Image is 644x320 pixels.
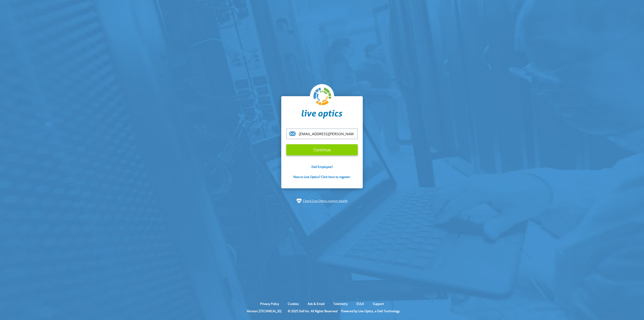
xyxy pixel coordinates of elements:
[341,309,400,313] li: Powered by Live Optics, a Dell Technology
[304,302,328,306] a: Ads & Email
[256,302,283,306] a: Privacy Policy
[353,302,368,306] a: EULA
[302,110,342,119] img: liveoptics-word.svg
[285,309,340,313] li: © 2025 Dell Inc. All Rights Reserved
[286,128,358,139] input: email@address.com
[303,198,348,203] a: Check Live Optics system health
[330,302,351,306] a: Telemetry
[369,302,388,306] a: Support
[297,198,302,203] img: status-check-icon.svg
[311,165,333,169] a: Dell Employee?
[293,175,351,179] a: New to Live Optics? Click here to register.
[284,302,303,306] a: Cookies
[244,309,284,313] li: Version: [TECHNICAL_ID]
[286,144,358,155] input: Continue
[313,88,332,106] img: liveoptics-logo.svg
